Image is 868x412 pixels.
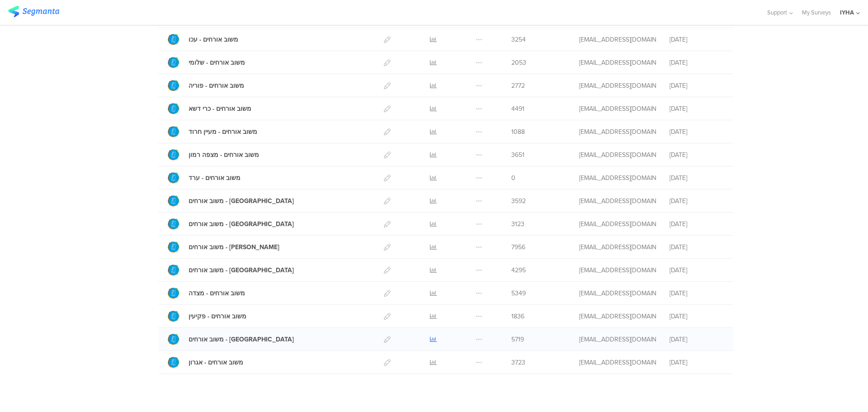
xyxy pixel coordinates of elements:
div: [DATE] [670,150,724,160]
a: משוב אורחים - עכו [168,33,238,45]
a: משוב אורחים - שלומי [168,57,245,68]
a: משוב אורחים - [PERSON_NAME] [168,241,279,253]
div: [DATE] [670,35,724,44]
a: משוב אורחים - [GEOGRAPHIC_DATA] [168,195,294,207]
div: משוב אורחים - ערד [189,173,241,183]
div: [DATE] [670,173,724,183]
div: [DATE] [670,127,724,137]
div: ofir@iyha.org.il [579,358,656,367]
span: 5719 [511,335,524,344]
div: משוב אורחים - אילת [189,335,294,344]
span: 1836 [511,312,524,321]
a: משוב אורחים - כרי דשא [168,103,251,114]
a: משוב אורחים - [GEOGRAPHIC_DATA] [168,333,294,345]
div: [DATE] [670,312,724,321]
div: ofir@iyha.org.il [579,58,656,67]
div: ofir@iyha.org.il [579,127,656,137]
div: משוב אורחים - מצדה [189,289,245,298]
span: 1088 [511,127,525,137]
div: ofir@iyha.org.il [579,81,656,90]
div: ofir@iyha.org.il [579,265,656,275]
div: ofir@iyha.org.il [579,104,656,114]
div: משוב אורחים - בית שאן [189,265,294,275]
div: משוב אורחים - מעיין חרוד [189,127,257,137]
div: [DATE] [670,196,724,206]
div: ofir@iyha.org.il [579,242,656,252]
a: משוב אורחים - מצדה [168,287,245,299]
span: 2053 [511,58,526,67]
div: [DATE] [670,58,724,67]
span: 4295 [511,265,526,275]
span: 4491 [511,104,524,114]
span: 3123 [511,219,524,229]
span: 3592 [511,196,526,206]
a: משוב אורחים - פוריה [168,80,244,91]
div: ofir@iyha.org.il [579,219,656,229]
div: IYHA [840,8,854,17]
div: [DATE] [670,104,724,114]
div: [DATE] [670,265,724,275]
img: segmanta logo [8,6,59,17]
div: משוב אורחים - עכו [189,35,238,44]
div: [DATE] [670,289,724,298]
div: משוב אורחים - פקיעין [189,312,246,321]
span: 5349 [511,289,526,298]
a: משוב אורחים - אגרון [168,356,243,368]
div: משוב אורחים - תל אביב [189,219,294,229]
div: [DATE] [670,358,724,367]
div: משוב אורחים - מצפה רמון [189,150,259,160]
div: ofir@iyha.org.il [579,35,656,44]
a: משוב אורחים - [GEOGRAPHIC_DATA] [168,264,294,276]
div: ofir@iyha.org.il [579,312,656,321]
div: משוב אורחים - שלומי [189,58,245,67]
div: ofir@iyha.org.il [579,173,656,183]
div: ofir@iyha.org.il [579,335,656,344]
span: 7956 [511,242,525,252]
a: משוב אורחים - מצפה רמון [168,149,259,161]
a: משוב אורחים - ערד [168,172,241,184]
div: ofir@iyha.org.il [579,289,656,298]
div: [DATE] [670,242,724,252]
span: Support [767,8,787,17]
div: [DATE] [670,335,724,344]
span: 0 [511,173,515,183]
span: 3651 [511,150,524,160]
div: משוב אורחים - כרי דשא [189,104,251,114]
div: ofir@iyha.org.il [579,150,656,160]
div: משוב אורחים - פוריה [189,81,244,90]
span: 2772 [511,81,525,90]
span: 3723 [511,358,525,367]
span: 3254 [511,35,526,44]
div: ofir@iyha.org.il [579,196,656,206]
a: משוב אורחים - מעיין חרוד [168,126,257,137]
div: משוב אורחים - רבין [189,242,279,252]
div: משוב אורחים - עין גדי [189,196,294,206]
div: [DATE] [670,219,724,229]
a: משוב אורחים - [GEOGRAPHIC_DATA] [168,218,294,230]
div: משוב אורחים - אגרון [189,358,243,367]
a: משוב אורחים - פקיעין [168,310,246,322]
div: [DATE] [670,81,724,90]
